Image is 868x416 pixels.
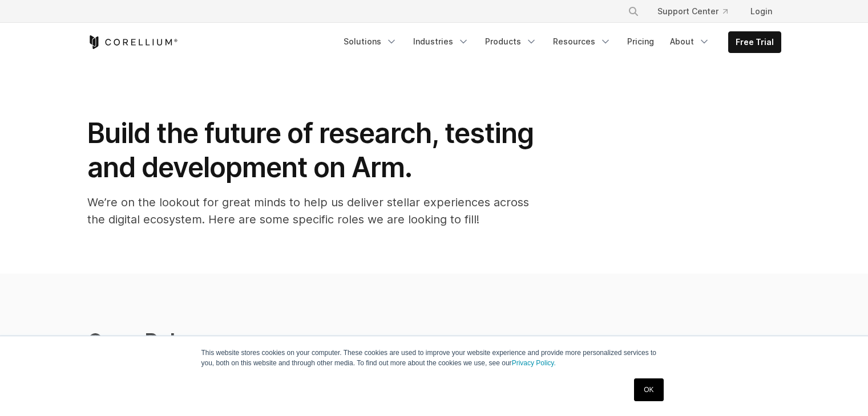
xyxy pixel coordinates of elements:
a: OK [634,378,663,401]
button: Search [623,1,644,22]
a: Products [478,31,544,52]
a: Support Center [648,1,737,22]
p: This website stores cookies on your computer. These cookies are used to improve your website expe... [201,348,667,368]
a: Login [741,1,781,22]
a: Privacy Policy. [512,359,556,367]
a: Corellium Home [87,35,178,49]
div: Navigation Menu [614,1,781,22]
a: Resources [546,31,618,52]
a: About [663,31,717,52]
h1: Build the future of research, testing and development on Arm. [87,116,544,185]
a: Pricing [620,31,661,52]
a: Industries [406,31,476,52]
a: Free Trial [729,32,781,52]
p: We’re on the lookout for great minds to help us deliver stellar experiences across the digital ec... [87,194,544,228]
a: Solutions [337,31,404,52]
div: Navigation Menu [337,31,781,53]
h2: Open Roles [87,328,602,353]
